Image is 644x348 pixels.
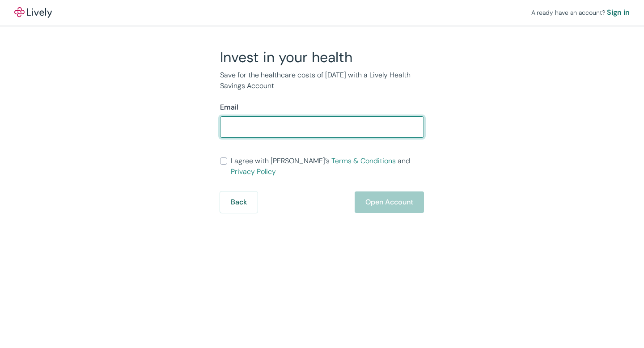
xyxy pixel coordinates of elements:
[531,7,630,18] div: Already have an account?
[14,7,52,18] a: LivelyLively
[231,156,424,177] span: I agree with [PERSON_NAME]’s and
[607,7,630,18] a: Sign in
[220,191,258,213] button: Back
[14,7,52,18] img: Lively
[331,156,396,166] a: Terms & Conditions
[231,167,276,176] a: Privacy Policy
[220,102,238,113] label: Email
[220,70,424,91] p: Save for the healthcare costs of [DATE] with a Lively Health Savings Account
[220,48,424,66] h2: Invest in your health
